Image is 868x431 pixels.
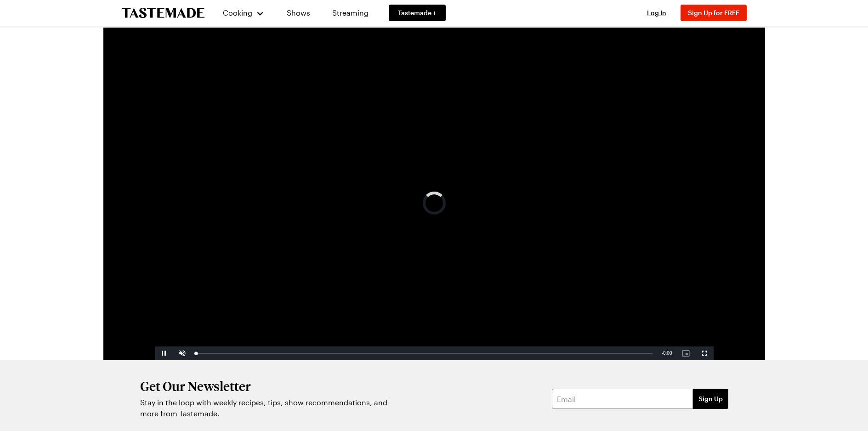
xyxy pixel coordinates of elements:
span: - [662,351,663,356]
span: Cooking [223,8,252,17]
a: Tastemade + [389,5,446,21]
input: Email [552,389,693,409]
span: Tastemade + [398,8,437,17]
button: Unmute [173,346,192,360]
button: Sign Up [693,389,728,409]
button: Log In [638,8,675,17]
button: Picture-in-Picture [677,346,695,360]
button: Sign Up for FREE [681,5,747,21]
p: Stay in the loop with weekly recipes, tips, show recommendations, and more from Tastemade. [140,397,393,419]
a: To Tastemade Home Page [122,8,204,18]
span: Log In [647,9,666,17]
span: Sign Up for FREE [688,9,739,17]
button: Fullscreen [695,346,714,360]
div: Progress Bar [196,353,652,354]
button: Pause [155,346,173,360]
span: 0:00 [663,351,672,356]
h2: Get Our Newsletter [140,379,393,393]
button: Cooking [223,2,265,24]
span: Sign Up [698,394,723,403]
video-js: Video Player [155,46,714,360]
